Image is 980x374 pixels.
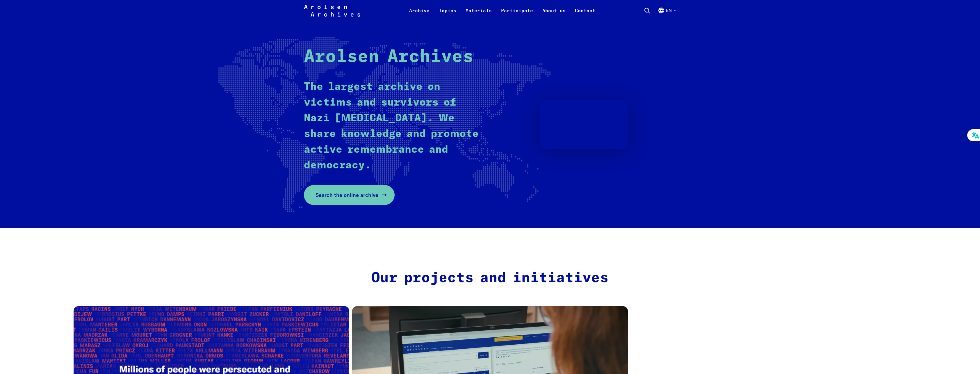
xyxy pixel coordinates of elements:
a: About us [538,7,570,21]
a: Participate [496,7,538,21]
strong: Arolsen Archives [304,48,473,66]
a: Materials [461,7,496,21]
span: Search the online archive [316,191,378,199]
p: The largest archive on victims and survivors of Nazi [MEDICAL_DATA]. We share knowledge and promo... [304,79,480,173]
h2: Our projects and initiatives [367,270,613,287]
a: Contact [570,7,600,21]
button: English, language selection [658,7,676,21]
a: Topics [434,7,461,21]
a: Search the online archive [304,185,395,205]
a: Archive [405,7,434,21]
nav: Primary [405,3,600,17]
